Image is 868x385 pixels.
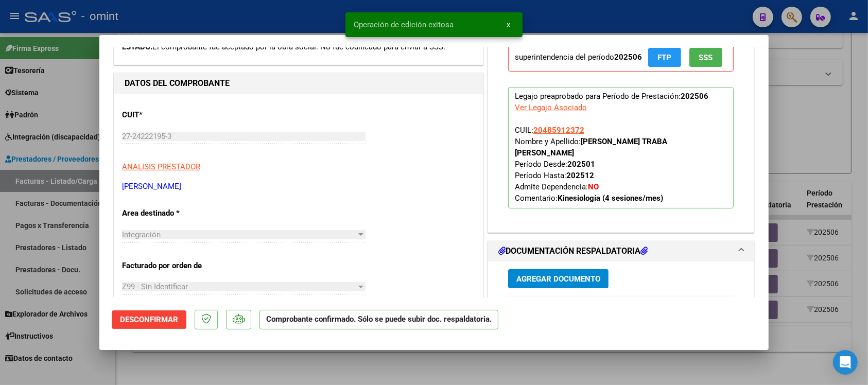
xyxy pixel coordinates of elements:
span: 20485912372 [533,126,584,135]
strong: [PERSON_NAME] TRABA [PERSON_NAME] [515,137,667,157]
p: Comprobante confirmado. Sólo se puede subir doc. respaldatoria. [259,310,498,330]
strong: 202506 [614,52,642,62]
button: Agregar Documento [508,269,609,288]
p: CUIT [122,109,228,121]
p: Area destinado * [122,207,228,219]
span: x [507,20,510,29]
h1: DOCUMENTACIÓN RESPALDATORIA [498,245,648,257]
datatable-header-cell: Subido [678,296,730,319]
span: Desconfirmar [120,315,178,324]
strong: DATOS DEL COMPROBANTE [125,78,230,88]
span: ESTADO: [122,42,152,51]
div: Open Intercom Messenger [833,350,858,375]
strong: 202512 [566,171,594,180]
span: FTP [658,53,672,62]
button: x [498,15,518,34]
span: Agregar Documento [516,274,600,284]
p: [PERSON_NAME] [122,181,475,192]
strong: 202506 [681,92,708,101]
span: Z99 - Sin Identificar [122,282,188,291]
strong: 202501 [567,160,595,169]
div: Ver Legajo Asociado [515,102,587,113]
p: Legajo preaprobado para Período de Prestación: [508,87,734,208]
datatable-header-cell: Usuario [611,296,678,319]
p: Facturado por orden de [122,260,228,272]
span: CUIL: Nombre y Apellido: Período Desde: Período Hasta: Admite Dependencia: [515,126,667,203]
span: Comentario: [515,194,663,203]
span: SSS [699,53,713,62]
mat-expansion-panel-header: DOCUMENTACIÓN RESPALDATORIA [488,241,754,261]
datatable-header-cell: Documento [534,296,611,319]
button: FTP [648,48,681,67]
button: Desconfirmar [112,310,186,329]
span: El comprobante fue aceptado por la obra social. No fue codificado para enviar a SSS. [152,42,445,51]
strong: Kinesiología (4 sesiones/mes) [558,194,663,203]
span: Integración [122,230,161,239]
div: PREAPROBACIÓN PARA INTEGRACION [488,17,754,232]
button: SSS [689,48,722,67]
datatable-header-cell: ID [508,296,534,319]
strong: NO [588,182,599,191]
span: Operación de edición exitosa [354,20,454,30]
span: ANALISIS PRESTADOR [122,162,200,171]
